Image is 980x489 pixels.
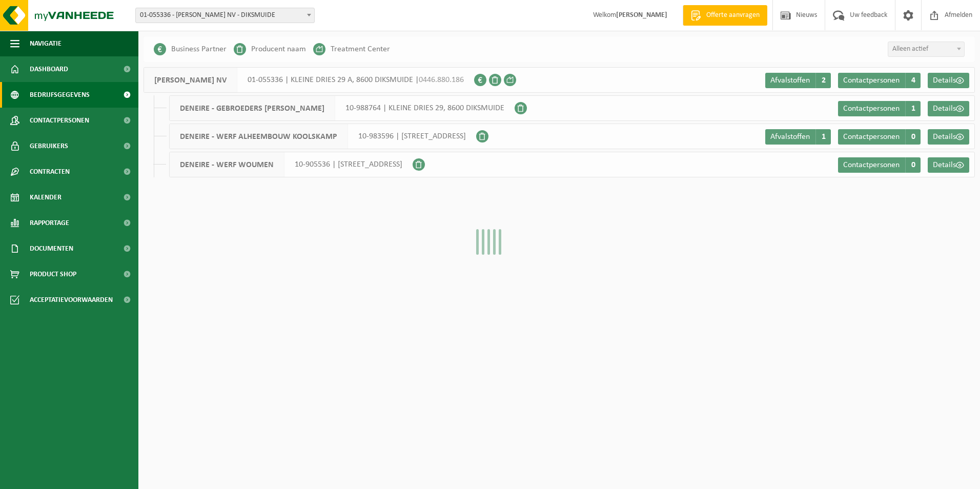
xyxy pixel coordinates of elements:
li: Business Partner [154,42,227,57]
span: Details [933,105,956,113]
span: Contracten [30,159,70,185]
span: Details [933,161,956,169]
span: 2 [815,73,831,88]
span: Afvalstoffen [770,133,810,141]
li: Producent naam [234,42,306,57]
a: Contactpersonen 0 [838,157,921,173]
a: Afvalstoffen 2 [765,73,831,88]
span: Product Shop [30,261,76,287]
span: Details [933,133,956,141]
span: Kalender [30,185,62,210]
span: 4 [905,73,921,88]
span: Alleen actief [888,42,965,57]
strong: [PERSON_NAME] [616,11,667,19]
span: 01-055336 - DENEIRE MARC NV - DIKSMUIDE [135,8,315,23]
span: Contactpersonen [843,105,900,113]
a: Contactpersonen 4 [838,73,921,88]
span: Bedrijfsgegevens [30,82,90,108]
a: Offerte aanvragen [683,5,767,26]
span: [PERSON_NAME] NV [144,68,237,92]
span: Offerte aanvragen [704,10,762,21]
span: Alleen actief [888,42,964,56]
span: 1 [905,101,921,116]
a: Contactpersonen 1 [838,101,921,116]
div: 10-988764 | KLEINE DRIES 29, 8600 DIKSMUIDE [169,95,515,121]
span: Afvalstoffen [770,76,810,85]
span: Documenten [30,236,73,261]
div: 10-905536 | [STREET_ADDRESS] [169,152,413,177]
span: 0446.880.186 [419,76,464,84]
span: DENEIRE - WERF ALHEEMBOUW KOOLSKAMP [170,124,348,149]
span: 0 [905,157,921,173]
span: Contactpersonen [30,108,89,133]
span: 01-055336 - DENEIRE MARC NV - DIKSMUIDE [136,8,314,23]
span: Contactpersonen [843,76,900,85]
span: Rapportage [30,210,69,236]
a: Details [928,101,969,116]
span: Dashboard [30,56,68,82]
div: 01-055336 | KLEINE DRIES 29 A, 8600 DIKSMUIDE | [144,67,474,93]
span: Contactpersonen [843,133,900,141]
a: Contactpersonen 0 [838,129,921,145]
span: 0 [905,129,921,145]
span: 1 [815,129,831,145]
span: Acceptatievoorwaarden [30,287,113,313]
a: Afvalstoffen 1 [765,129,831,145]
a: Details [928,157,969,173]
span: Details [933,76,956,85]
span: Gebruikers [30,133,68,159]
span: Contactpersonen [843,161,900,169]
li: Treatment Center [313,42,390,57]
span: DENEIRE - WERF WOUMEN [170,152,284,177]
span: DENEIRE - GEBROEDERS [PERSON_NAME] [170,96,335,120]
a: Details [928,73,969,88]
a: Details [928,129,969,145]
span: Navigatie [30,31,62,56]
div: 10-983596 | [STREET_ADDRESS] [169,124,476,149]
